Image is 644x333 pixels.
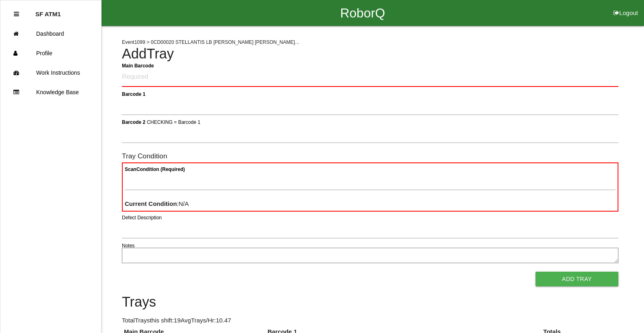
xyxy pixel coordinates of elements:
b: Main Barcode [122,63,154,68]
h4: Add Tray [122,46,618,62]
a: Profile [0,43,101,63]
input: Required [122,68,618,87]
b: Current Condition [125,200,177,207]
b: Barcode 1 [122,91,145,97]
label: Defect Description [122,214,162,221]
b: Barcode 2 [122,119,145,125]
label: Notes [122,242,134,249]
button: Add Tray [536,272,618,286]
span: CHECKING = Barcode 1 [147,119,200,125]
h6: Tray Condition [122,152,618,160]
a: Work Instructions [0,63,101,82]
div: Close [14,4,19,24]
a: Knowledge Base [0,82,101,102]
p: Total Trays this shift: 19 Avg Trays /Hr: 10.47 [122,316,618,325]
b: Scan Condition (Required) [125,166,185,172]
h4: Trays [122,294,618,310]
span: : N/A [125,200,189,207]
p: SF ATM1 [35,4,61,17]
a: Dashboard [0,24,101,43]
span: Event 1099 > 0CD00020 STELLANTIS LB [PERSON_NAME] [PERSON_NAME]... [122,39,299,45]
